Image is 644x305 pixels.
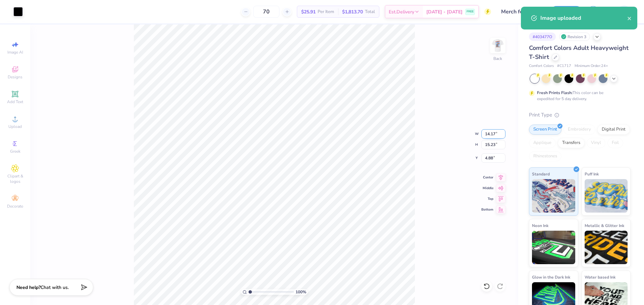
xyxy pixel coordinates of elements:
span: Metallic & Glitter Ink [585,222,624,229]
strong: Fresh Prints Flash: [537,90,573,95]
div: Transfers [558,138,585,148]
span: Decorate [7,204,23,209]
span: $25.91 [301,8,316,15]
span: # C1717 [557,63,571,69]
span: FREE [467,9,474,14]
span: Per Item [318,8,334,15]
strong: Need help? [16,284,41,291]
span: Add Text [7,99,23,104]
span: Clipart & logos [3,173,27,184]
span: Upload [8,124,22,129]
input: Untitled Design [496,5,545,18]
img: Puff Ink [585,179,628,213]
span: Minimum Order: 24 + [575,63,608,69]
span: Comfort Colors [529,63,554,69]
div: # 403477O [529,32,556,41]
span: Image AI [7,50,23,55]
span: Standard [532,170,550,177]
span: Bottom [481,207,493,212]
img: Metallic & Glitter Ink [585,231,628,264]
span: Top [481,197,493,201]
span: Greek [10,149,20,154]
input: – – [253,6,279,18]
div: Embroidery [563,125,595,135]
span: Est. Delivery [389,8,414,15]
div: Rhinestones [529,151,561,161]
span: Middle [481,186,493,190]
div: Foil [607,138,623,148]
div: This color can be expedited for 5 day delivery. [537,90,620,102]
div: Revision 3 [559,32,590,41]
span: Chat with us. [41,284,69,291]
span: Designs [8,74,22,80]
span: [DATE] - [DATE] [426,8,463,15]
span: 100 % [296,289,306,295]
div: Print Type [529,111,631,119]
img: Neon Ink [532,231,575,264]
div: Screen Print [529,125,561,135]
div: Digital Print [597,125,630,135]
div: Applique [529,138,556,148]
span: Center [481,175,493,180]
div: Image uploaded [540,14,627,22]
span: Total [365,8,375,15]
button: close [627,14,632,22]
div: Back [493,56,502,62]
img: Standard [532,179,575,213]
span: Puff Ink [585,170,599,177]
div: Vinyl [587,138,605,148]
span: Comfort Colors Adult Heavyweight T-Shirt [529,44,629,61]
span: Neon Ink [532,222,548,229]
span: Glow in the Dark Ink [532,274,570,281]
span: $1,813.70 [342,8,363,15]
span: Water based Ink [585,274,615,281]
img: Back [491,39,504,52]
